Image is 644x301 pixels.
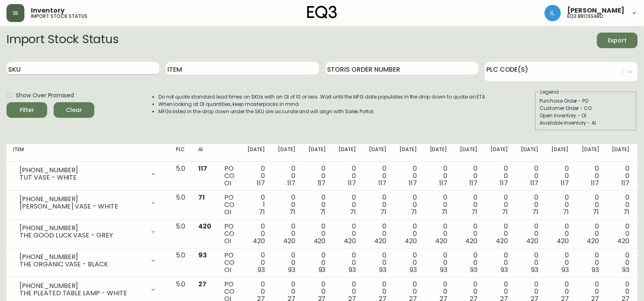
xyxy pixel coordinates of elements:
button: Clear [54,102,94,118]
td: 5.0 [169,220,192,248]
div: [PHONE_NUMBER]THE GOOD LUCK VASE - GREY [13,223,163,241]
img: 998f055460c6ec1d1452ac0265469103 [544,5,561,21]
div: 0 0 [430,252,447,274]
span: 117 [318,178,326,188]
td: 5.0 [169,248,192,277]
td: 5.0 [169,162,192,191]
span: OI [224,236,231,246]
div: 0 0 [278,223,295,245]
span: 93 [562,265,569,275]
th: [DATE] [241,144,271,162]
div: 0 0 [582,223,599,245]
th: [DATE] [423,144,454,162]
span: 420 [587,236,599,246]
span: 117 [348,178,356,188]
div: 0 0 [338,165,356,187]
div: 0 0 [247,252,265,274]
div: 0 0 [551,252,569,274]
span: 71 [350,207,356,217]
div: 0 0 [338,252,356,274]
h5: eq3 brossard [567,14,603,19]
span: 420 [253,236,265,246]
th: [DATE] [362,144,393,162]
div: 0 1 [247,194,265,216]
div: 0 0 [369,165,386,187]
span: 420 [435,236,447,246]
span: Export [603,35,631,46]
div: [PHONE_NUMBER] [20,167,145,174]
div: 0 0 [582,252,599,274]
span: 93 [592,265,599,275]
div: 0 0 [490,252,508,274]
div: 0 0 [521,223,538,245]
td: 5.0 [169,191,192,220]
div: 0 0 [369,223,386,245]
div: PO CO [224,165,234,187]
div: Purchase Order - PO [540,97,632,105]
div: PO CO [224,252,234,274]
span: 93 [501,265,508,275]
button: Export [597,33,637,48]
div: 0 0 [399,223,417,245]
span: 420 [344,236,356,246]
span: 71 [593,207,599,217]
div: [PHONE_NUMBER] [20,253,145,261]
span: 117 [287,178,295,188]
span: 93 [198,250,207,260]
div: 0 0 [308,223,326,245]
span: 71 [502,207,508,217]
div: 0 0 [551,223,569,245]
div: 0 0 [490,194,508,216]
div: 0 0 [460,165,477,187]
span: 420 [198,222,211,231]
span: 71 [380,207,386,217]
th: AI [192,144,218,162]
div: 0 0 [551,165,569,187]
span: 93 [258,265,265,275]
span: 93 [410,265,417,275]
th: [DATE] [302,144,332,162]
div: Filter [20,105,34,115]
div: 0 0 [582,194,599,216]
div: 0 0 [278,252,295,274]
span: 71 [198,193,205,202]
span: 117 [500,178,508,188]
span: 71 [320,207,326,217]
span: 420 [557,236,569,246]
th: [DATE] [575,144,606,162]
span: 93 [531,265,538,275]
div: 0 0 [247,165,265,187]
div: 0 0 [521,252,538,274]
div: THE PLEATED TABLE LAMP - WHITE [20,290,145,297]
div: 0 0 [278,194,295,216]
div: THE GOOD LUCK VASE - GREY [20,232,145,239]
span: OI [224,178,231,188]
div: Available Inventory - AI [540,119,632,127]
span: 71 [471,207,477,217]
span: 71 [563,207,569,217]
span: 71 [259,207,265,217]
span: 117 [439,178,447,188]
div: PO CO [224,223,234,245]
span: Clear [60,105,88,115]
img: logo [307,6,337,19]
span: 420 [526,236,538,246]
div: 0 0 [308,252,326,274]
span: 420 [374,236,386,246]
span: 71 [289,207,295,217]
div: 0 0 [612,194,629,216]
span: Show Over Promised [16,91,74,100]
div: Open Inventory - OI [540,112,632,119]
div: 0 0 [430,194,447,216]
div: 0 0 [490,223,508,245]
span: 71 [411,207,417,217]
th: [DATE] [393,144,423,162]
span: 420 [496,236,508,246]
div: 0 0 [247,223,265,245]
span: 93 [288,265,295,275]
span: 117 [198,164,207,173]
div: [PHONE_NUMBER]TUT VASE - WHITE [13,165,163,183]
div: [PHONE_NUMBER] [20,224,145,232]
div: 0 0 [490,165,508,187]
span: 93 [622,265,629,275]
